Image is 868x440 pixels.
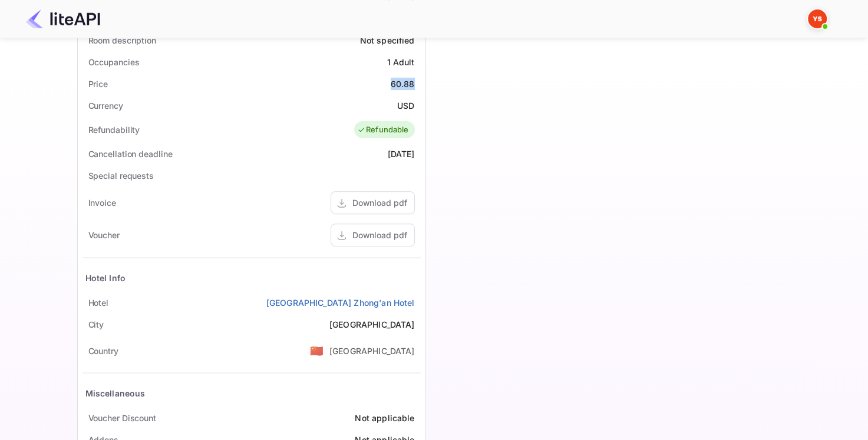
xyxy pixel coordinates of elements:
[88,412,156,424] div: Voucher Discount
[355,412,414,424] div: Not applicable
[360,34,415,46] div: Not specified
[88,196,116,209] div: Invoice
[352,229,407,241] div: Download pdf
[88,78,108,90] div: Price
[88,99,123,112] div: Currency
[88,124,140,136] div: Refundability
[85,387,146,399] div: Miscellaneous
[329,318,415,331] div: [GEOGRAPHIC_DATA]
[397,99,414,112] div: USD
[26,9,100,28] img: LiteAPI Logo
[357,124,409,136] div: Refundable
[808,9,827,28] img: Yandex Support
[388,148,415,160] div: [DATE]
[88,318,104,331] div: City
[85,272,126,284] div: Hotel Info
[88,345,118,357] div: Country
[352,196,407,209] div: Download pdf
[88,56,140,68] div: Occupancies
[88,229,120,241] div: Voucher
[88,296,109,309] div: Hotel
[387,56,414,68] div: 1 Adult
[310,340,324,361] span: United States
[88,169,154,182] div: Special requests
[391,78,415,90] div: 60.88
[266,296,415,309] a: [GEOGRAPHIC_DATA] Zhong'an Hotel
[88,148,173,160] div: Cancellation deadline
[329,345,415,357] div: [GEOGRAPHIC_DATA]
[88,34,156,46] div: Room description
